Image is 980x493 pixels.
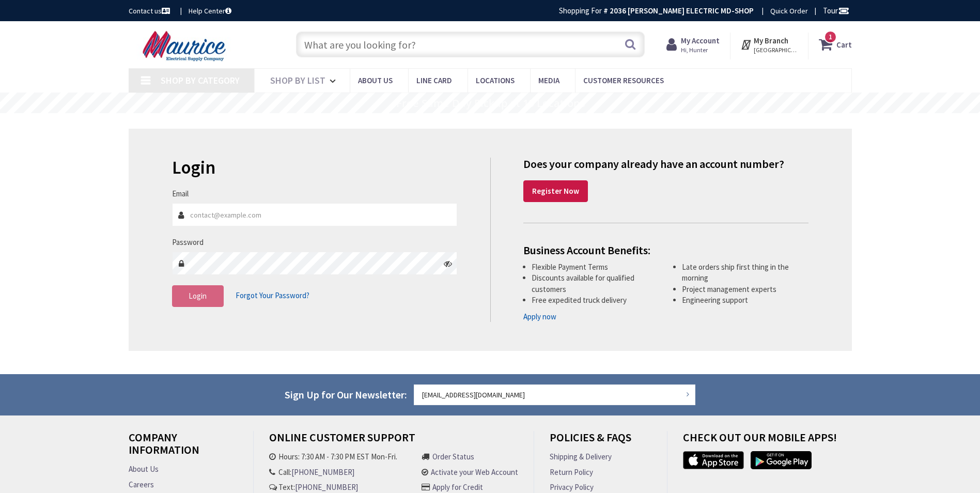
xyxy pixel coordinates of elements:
[550,431,651,451] h4: Policies & FAQs
[666,35,720,54] a: My Account Hi, Hunter
[129,464,159,474] a: About Us
[129,30,243,62] img: Maurice Electrical Supply Company
[172,158,458,178] h2: Login
[444,259,452,268] i: Click here to show/hide password
[432,482,483,492] a: Apply for Credit
[523,158,808,170] h4: Does your company already have an account number?
[681,46,720,54] span: Hi, Hunter
[550,451,612,462] a: Shipping & Delivery
[129,479,154,490] a: Careers
[296,32,645,57] input: What are you looking for?
[559,6,602,16] span: Shopping For
[770,6,808,16] a: Quick Order
[269,451,412,462] li: Hours: 7:30 AM - 7:30 PM EST Mon-Fri.
[189,6,231,16] a: Help Center
[432,451,474,462] a: Order Status
[285,388,407,401] span: Sign Up for Our Newsletter:
[819,35,852,54] a: 1 Cart
[681,36,720,45] strong: My Account
[740,35,798,54] div: My Branch [GEOGRAPHIC_DATA], [GEOGRAPHIC_DATA]
[538,75,559,85] span: Media
[414,384,696,405] input: Enter your email address
[270,74,325,86] span: Shop By List
[532,261,658,272] li: Flexible Payment Terms
[129,431,238,464] h4: Company Information
[236,286,309,305] a: Forgot Your Password?
[172,285,224,307] button: Login
[754,46,798,54] span: [GEOGRAPHIC_DATA], [GEOGRAPHIC_DATA]
[269,431,518,451] h4: Online Customer Support
[682,295,808,305] li: Engineering support
[161,74,240,86] span: Shop By Category
[416,75,452,85] span: Line Card
[172,237,204,248] label: Password
[172,203,458,226] input: Email
[550,482,594,492] a: Privacy Policy
[683,431,860,451] h4: Check out Our Mobile Apps!
[754,36,788,45] strong: My Branch
[523,180,588,202] a: Register Now
[610,6,754,16] strong: 2036 [PERSON_NAME] ELECTRIC MD-SHOP
[532,295,658,305] li: Free expedited truck delivery
[269,482,412,492] li: Text:
[129,6,172,16] a: Contact us
[358,75,393,85] span: About us
[189,291,207,301] span: Login
[583,75,664,85] span: Customer Resources
[523,244,808,256] h4: Business Account Benefits:
[172,188,189,199] label: Email
[523,311,556,322] a: Apply now
[236,290,309,300] span: Forgot Your Password?
[396,98,585,109] rs-layer: Free Same Day Pickup at 15 Locations
[476,75,515,85] span: Locations
[295,482,358,492] a: [PHONE_NUMBER]
[823,6,849,16] span: Tour
[291,467,354,477] a: [PHONE_NUMBER]
[603,6,608,16] strong: #
[550,467,593,477] a: Return Policy
[431,467,518,477] a: Activate your Web Account
[682,284,808,295] li: Project management experts
[532,186,579,196] strong: Register Now
[682,261,808,284] li: Late orders ship first thing in the morning
[836,35,852,54] strong: Cart
[269,467,412,477] li: Call:
[532,272,658,295] li: Discounts available for qualified customers
[829,33,832,41] span: 1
